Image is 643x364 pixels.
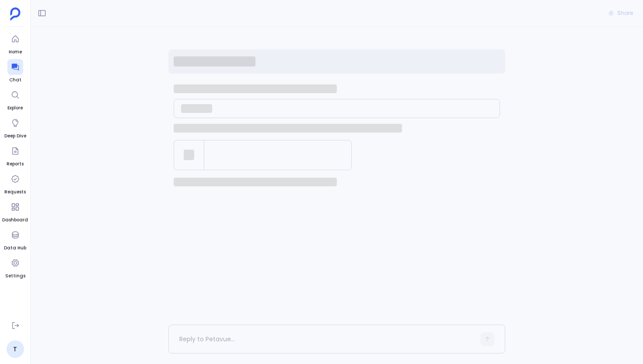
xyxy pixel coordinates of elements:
[4,115,26,140] a: Deep Dive
[2,199,28,224] a: Dashboard
[7,59,23,84] a: Chat
[4,171,26,196] a: Requests
[7,31,23,56] a: Home
[7,49,23,56] span: Home
[2,217,28,224] span: Dashboard
[7,143,24,168] a: Reports
[7,105,23,112] span: Explore
[7,340,24,358] a: T
[4,245,26,252] span: Data Hub
[4,133,26,140] span: Deep Dive
[10,7,21,21] img: petavue logo
[4,227,26,252] a: Data Hub
[4,189,26,196] span: Requests
[7,87,23,112] a: Explore
[7,161,24,168] span: Reports
[7,77,23,84] span: Chat
[5,273,25,280] span: Settings
[5,255,25,280] a: Settings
